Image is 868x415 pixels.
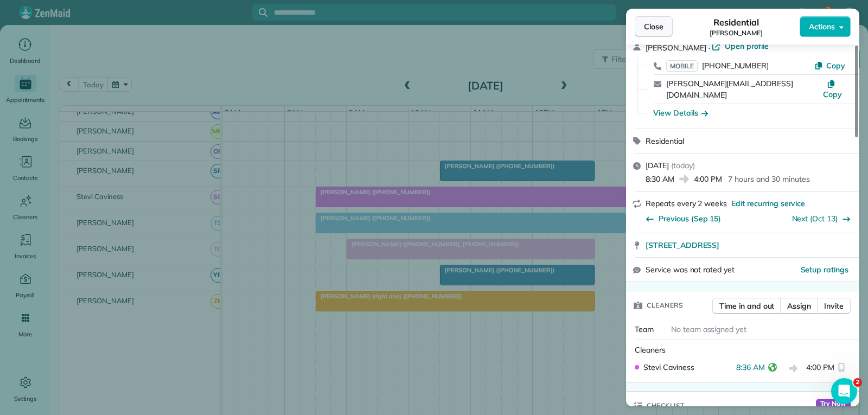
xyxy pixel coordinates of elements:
[731,198,805,209] span: Edit recurring service
[710,29,763,37] span: [PERSON_NAME]
[635,345,666,355] span: Cleaners
[706,43,712,52] span: ·
[736,362,765,375] span: 8:36 AM
[646,264,735,276] span: Service was not rated yet
[826,61,845,71] span: Copy
[646,213,721,224] button: Previous (Sep 15)
[659,213,721,224] span: Previous (Sep 15)
[725,41,769,52] span: Open profile
[646,136,684,146] span: Residential
[702,61,769,71] span: [PHONE_NUMBER]
[643,362,694,373] span: Stevi Caviness
[644,21,663,32] span: Close
[806,362,834,375] span: 4:00 PM
[801,265,849,274] span: Setup ratings
[647,400,685,411] span: Checklist
[647,300,683,311] span: Cleaners
[824,301,844,311] span: Invite
[713,16,759,29] span: Residential
[787,301,811,311] span: Assign
[646,161,669,170] span: [DATE]
[635,324,654,334] span: Team
[712,41,769,52] a: Open profile
[712,298,781,314] button: Time in and out
[780,298,818,314] button: Assign
[814,60,845,71] button: Copy
[666,79,793,100] a: [PERSON_NAME][EMAIL_ADDRESS][DOMAIN_NAME]
[646,240,719,251] span: [STREET_ADDRESS]
[653,107,708,118] button: View Details
[646,174,674,184] span: 8:30 AM
[646,240,853,251] a: [STREET_ADDRESS]
[792,214,838,224] a: Next (Oct 13)
[666,60,698,72] span: MOBILE
[801,264,849,275] button: Setup ratings
[671,324,746,334] span: No team assigned yet
[816,399,851,410] span: Try Now
[671,161,695,170] span: ( today )
[666,60,769,71] a: MOBILE[PHONE_NUMBER]
[853,378,862,387] span: 2
[694,174,722,184] span: 4:00 PM
[635,16,673,37] button: Close
[646,199,727,208] span: Repeats every 2 weeks
[809,21,835,32] span: Actions
[646,43,706,53] span: [PERSON_NAME]
[820,78,845,100] button: Copy
[823,90,842,99] span: Copy
[817,298,851,314] button: Invite
[792,213,851,224] button: Next (Oct 13)
[728,174,809,184] p: 7 hours and 30 minutes
[831,378,857,404] iframe: Intercom live chat
[719,301,774,311] span: Time in and out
